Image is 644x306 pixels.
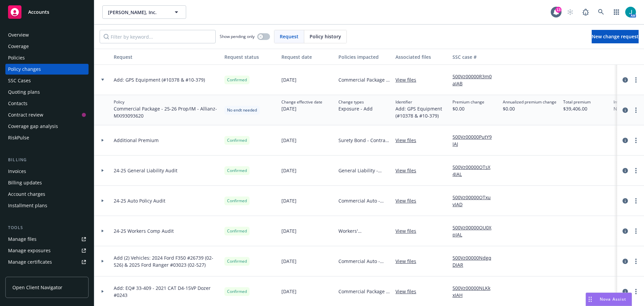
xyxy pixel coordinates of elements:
div: Manage claims [8,268,42,279]
span: [DATE] [281,197,297,204]
a: circleInformation [621,76,629,84]
span: No endt needed [227,107,257,113]
span: Add: GPS Equipment (#10378 & #10-379) [395,105,447,119]
a: Manage files [5,234,89,245]
span: General Liability - General Liability $2M/$4M [338,167,390,174]
a: more [632,167,640,175]
a: Installment plans [5,200,89,211]
span: Change effective date [281,99,322,105]
a: Manage certificates [5,257,89,267]
span: Confirmed [227,228,247,234]
div: Toggle Row Expanded [94,246,111,276]
button: Request status [222,49,279,65]
span: Policy [114,99,219,105]
span: Manage exposures [5,245,89,256]
span: $0.00 [452,105,484,112]
div: Policy changes [8,64,41,75]
a: circleInformation [621,197,629,205]
div: Manage certificates [8,257,52,267]
div: Invoices [8,166,26,177]
span: Additional Premium [114,137,159,144]
span: [DATE] [281,137,297,144]
span: Commercial Package - 25-26 Prop/IM - Allianz - MXI93093620 [114,105,219,119]
div: Request date [281,53,333,60]
div: Contract review [8,110,43,120]
button: Nova Assist [586,293,632,306]
div: Account charges [8,189,45,200]
a: circleInformation [621,227,629,235]
span: [PERSON_NAME], Inc. [108,9,166,16]
button: SSC case # [450,49,500,65]
a: circleInformation [621,136,629,144]
a: more [632,197,640,205]
span: Nova Assist [600,296,626,302]
div: Tools [5,224,89,231]
a: Start snowing [563,5,577,19]
button: Request [111,49,222,65]
span: Confirmed [227,258,247,264]
a: 500Vz00000OTsX4IAL [452,164,497,178]
a: 500Vz00000PutY9IAJ [452,133,497,147]
span: Confirmed [227,198,247,204]
span: 24-25 General Liability Audit [114,167,177,174]
div: Toggle Row Expanded [94,156,111,186]
a: Quoting plans [5,87,89,97]
div: Billing [5,157,89,163]
div: Drag to move [586,293,594,306]
div: Toggle Row Expanded [94,65,111,95]
div: Policies [8,52,25,63]
span: Confirmed [227,289,247,295]
a: circleInformation [621,106,629,114]
span: Premium change [452,99,484,105]
div: Coverage [8,41,29,52]
span: 24-25 Auto Policy Audit [114,197,165,204]
div: Manage exposures [8,245,51,256]
span: Confirmed [227,137,247,143]
a: Contacts [5,98,89,109]
a: 500Vz00000OU0XpIAL [452,224,497,238]
div: Installment plans [8,200,47,211]
div: Toggle Row Expanded [94,216,111,246]
a: more [632,76,640,84]
a: more [632,257,640,265]
a: New change request [592,30,639,43]
div: Manage files [8,234,37,245]
span: [DATE] [281,288,297,295]
span: Total premium [563,99,591,105]
a: View files [395,227,422,234]
span: Commercial Package - 25-26 Prop/IM - Allianz [338,76,390,83]
button: Associated files [393,49,450,65]
a: View files [395,258,422,265]
div: Quoting plans [8,87,40,97]
span: Confirmed [227,168,247,174]
a: 500Vz00000R3m0aIAB [452,73,497,87]
span: Add (2) Vehicles: 2024 Ford F350 #26739 (02-526) & 2025 Ford Ranger #03023 (02-527) [114,254,219,268]
a: more [632,227,640,235]
span: Confirmed [227,77,247,83]
span: [DATE] [281,227,297,234]
span: Exposure - Add [338,105,373,112]
span: Policy history [310,33,341,40]
span: [DATE] [281,76,297,83]
a: SSC Cases [5,75,89,86]
span: $0.00 [503,105,556,112]
a: Switch app [610,5,623,19]
div: Contacts [8,98,28,109]
a: View files [395,76,422,83]
span: Add: EQ# 33-409 - 2021 CAT D4-15VP Dozer #0243 [114,285,219,299]
div: 13 [555,7,561,13]
span: Surety Bond - Contract bond | SCVWD Coyote Creek-Job #314 [338,137,390,144]
div: Toggle Row Expanded [94,125,111,156]
span: 24-25 Workers Comp Audit [114,227,174,234]
div: SSC Cases [8,75,31,86]
span: $39,406.00 [563,105,591,112]
a: Policies [5,52,89,63]
span: [DATE] [281,258,297,265]
span: Open Client Navigator [12,284,62,291]
button: [PERSON_NAME], Inc. [102,5,186,19]
div: Associated files [395,53,447,60]
span: Annualized premium change [503,99,556,105]
a: RiskPulse [5,132,89,143]
a: 500Vz00000NdgqDIAR [452,254,497,268]
div: Coverage gap analysis [8,121,58,132]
